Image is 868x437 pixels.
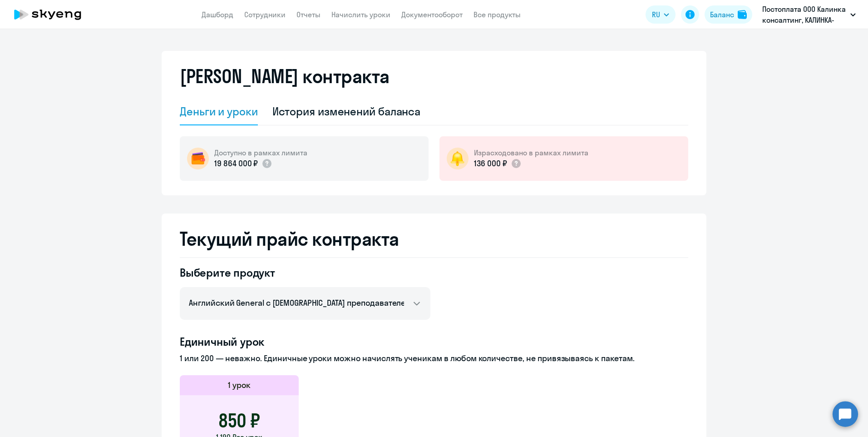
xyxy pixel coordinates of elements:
p: 1 или 200 — неважно. Единичные уроки можно начислять ученикам в любом количестве, не привязываясь... [180,353,688,364]
p: 136 000 ₽ [474,158,507,169]
h5: Доступно в рамках лимита [214,148,307,158]
span: RU [652,9,660,20]
div: Деньги и уроки [180,104,258,119]
h3: 850 ₽ [218,410,260,432]
p: 19 864 000 ₽ [214,158,258,169]
h5: Израсходовано в рамках лимита [474,148,588,158]
button: Балансbalance [705,5,752,24]
h2: [PERSON_NAME] контракта [180,65,390,87]
a: Документооборот [401,10,463,19]
img: wallet-circle.png [187,148,209,169]
a: Начислить уроки [331,10,390,19]
h2: Текущий прайс контракта [180,228,688,250]
h5: 1 урок [228,379,251,391]
div: Баланс [710,9,734,20]
p: Постоплата ООО Калинка консалтинг, КАЛИНКА-РИЭЛТИ, ООО [762,4,847,25]
img: bell-circle.png [447,148,469,169]
h4: Единичный урок [180,334,688,349]
h4: Выберите продукт [180,265,430,280]
a: Все продукты [473,10,521,19]
a: Сотрудники [244,10,286,19]
a: Отчеты [296,10,321,19]
button: Постоплата ООО Калинка консалтинг, КАЛИНКА-РИЭЛТИ, ООО [758,4,860,25]
img: balance [738,10,747,19]
a: Дашборд [202,10,233,19]
div: История изменений баланса [272,104,421,119]
button: RU [646,5,676,24]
